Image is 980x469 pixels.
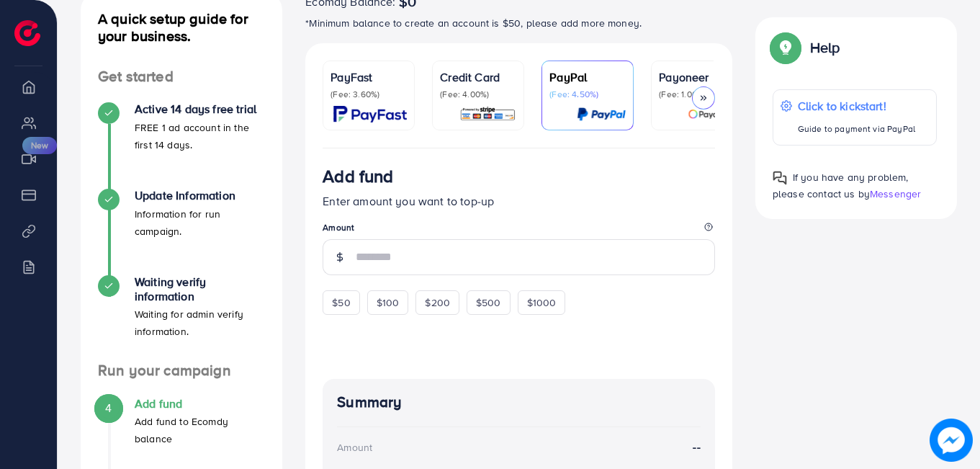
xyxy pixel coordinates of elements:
span: $100 [377,295,400,310]
li: Waiting verify information [81,275,282,362]
li: Active 14 days free trial [81,102,282,189]
span: 4 [105,400,112,416]
p: Payoneer [659,68,735,86]
p: FREE 1 ad account in the first 14 days. [135,119,265,153]
li: Update Information [81,189,282,275]
p: Information for run campaign. [135,205,265,240]
h4: Waiting verify information [135,275,265,303]
p: Waiting for admin verify information. [135,305,265,340]
img: Popup guide [773,171,787,185]
span: $50 [332,295,350,310]
p: Guide to payment via PayPal [798,120,915,138]
p: (Fee: 3.60%) [331,89,407,100]
img: card [333,106,407,122]
h4: Active 14 days free trial [135,102,265,116]
p: Help [810,39,840,56]
h4: A quick setup guide for your business. [81,10,282,45]
img: image [930,419,973,462]
p: PayPal [549,68,626,86]
p: Credit Card [440,68,516,86]
p: PayFast [331,68,407,86]
img: Popup guide [773,35,799,61]
span: $1000 [527,295,557,310]
p: (Fee: 4.00%) [440,89,516,100]
img: card [577,106,626,122]
strong: -- [693,439,700,455]
div: Amount [337,440,372,455]
img: logo [14,20,40,46]
h4: Get started [81,68,282,86]
p: (Fee: 1.00%) [659,89,735,100]
h3: Add fund [323,166,393,187]
img: card [688,106,735,122]
legend: Amount [323,221,715,239]
h4: Update Information [135,189,265,202]
span: If you have any problem, please contact us by [773,170,909,201]
img: card [459,106,516,122]
span: $200 [425,295,450,310]
span: Messenger [870,187,921,201]
p: Click to kickstart! [798,97,915,115]
span: $500 [476,295,501,310]
h4: Summary [337,393,701,411]
h4: Add fund [135,397,265,411]
p: (Fee: 4.50%) [549,89,626,100]
p: Enter amount you want to top-up [323,192,715,210]
p: Add fund to Ecomdy balance [135,413,265,447]
p: *Minimum balance to create an account is $50, please add more money. [305,14,732,32]
h4: Run your campaign [81,362,282,380]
